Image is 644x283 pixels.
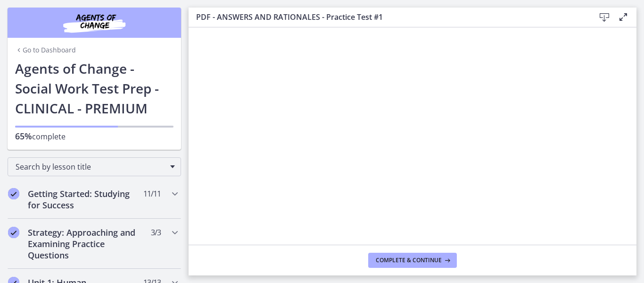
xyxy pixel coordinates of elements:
[8,227,19,238] i: Completed
[8,157,181,176] div: Search by lesson title
[15,130,32,142] span: 65%
[143,188,161,199] span: 11 / 11
[196,11,580,23] h3: PDF - ANSWERS AND RATIONALES - Practice Test #1
[38,11,151,34] img: Agents of Change
[15,59,173,118] h1: Agents of Change - Social Work Test Prep - CLINICAL - PREMIUM
[368,253,457,268] button: Complete & continue
[28,188,143,211] h2: Getting Started: Studying for Success
[15,130,173,142] p: complete
[28,227,143,261] h2: Strategy: Approaching and Examining Practice Questions
[151,227,161,238] span: 3 / 3
[15,45,76,55] a: Go to Dashboard
[8,188,19,199] i: Completed
[376,257,442,264] span: Complete & continue
[16,162,165,172] span: Search by lesson title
